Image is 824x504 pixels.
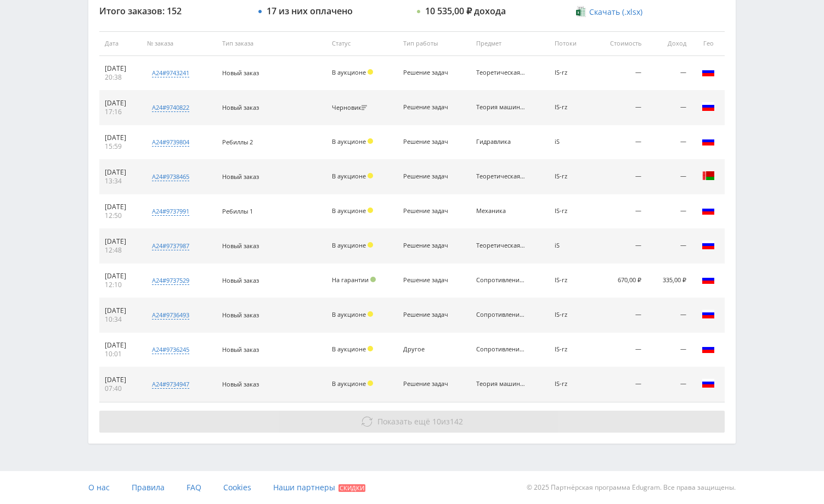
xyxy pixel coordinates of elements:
[105,168,136,177] div: [DATE]
[105,133,136,142] div: [DATE]
[647,229,692,264] td: —
[549,31,592,56] th: Потоки
[152,138,189,147] div: a24#9739804
[647,91,692,125] td: —
[132,471,165,504] a: Правила
[332,137,366,145] span: В аукционе
[647,56,692,91] td: —
[476,104,526,111] div: Теория машин и механизмов
[152,276,189,285] div: a24#9737529
[105,237,136,246] div: [DATE]
[105,306,136,315] div: [DATE]
[368,346,373,351] span: Холд
[592,91,647,125] td: —
[105,99,136,108] div: [DATE]
[152,103,189,112] div: a24#9740822
[647,264,692,298] td: 335,00 ₽
[403,104,453,111] div: Решение задач
[592,160,647,194] td: —
[222,172,259,181] span: Новый заказ
[425,6,506,16] div: 10 535,00 ₽ дохода
[377,416,463,427] span: из
[105,246,136,255] div: 12:48
[647,125,692,160] td: —
[432,416,441,427] span: 10
[592,333,647,367] td: —
[222,311,259,319] span: Новый заказ
[105,177,136,186] div: 13:34
[647,160,692,194] td: —
[105,281,136,289] div: 12:10
[592,194,647,229] td: —
[222,276,259,284] span: Новый заказ
[152,380,189,389] div: a24#9734947
[403,173,453,180] div: Решение задач
[222,103,259,111] span: Новый заказ
[222,207,253,215] span: Ребиллы 1
[702,135,715,148] img: rus.png
[576,6,585,17] img: xlsx
[647,298,692,333] td: —
[332,276,369,284] span: На гарантии
[152,345,189,354] div: a24#9736245
[555,69,586,76] div: IS-rz
[450,416,463,427] span: 142
[105,341,136,350] div: [DATE]
[222,345,259,354] span: Новый заказ
[471,31,549,56] th: Предмет
[592,125,647,160] td: —
[142,31,217,56] th: № заказа
[702,238,715,251] img: rus.png
[132,482,165,492] span: Правила
[105,272,136,281] div: [DATE]
[702,65,715,79] img: rus.png
[105,203,136,211] div: [DATE]
[368,69,373,75] span: Холд
[222,380,259,388] span: Новый заказ
[105,350,136,359] div: 10:01
[647,31,692,56] th: Доход
[88,471,110,504] a: О нас
[105,108,136,116] div: 17:16
[152,69,189,77] div: a24#9743241
[403,208,453,215] div: Решение задач
[332,206,366,215] span: В аукционе
[370,277,376,282] span: Подтвержден
[476,242,526,249] div: Теоретическая механика
[592,264,647,298] td: 670,00 ₽
[692,31,725,56] th: Гео
[403,242,453,249] div: Решение задач
[368,311,373,317] span: Холд
[702,273,715,286] img: rus.png
[702,377,715,390] img: rus.png
[368,138,373,144] span: Холд
[267,6,353,16] div: 17 из них оплачено
[647,367,692,402] td: —
[576,7,642,18] a: Скачать (.xlsx)
[702,169,715,182] img: blr.png
[592,31,647,56] th: Стоимость
[368,242,373,248] span: Холд
[476,311,526,318] div: Сопротивление материалов
[476,173,526,180] div: Теоретическая механика
[88,482,110,492] span: О нас
[702,307,715,321] img: rus.png
[702,204,715,217] img: rus.png
[105,64,136,73] div: [DATE]
[223,471,251,504] a: Cookies
[332,172,366,180] span: В аукционе
[589,8,642,16] span: Скачать (.xlsx)
[417,471,736,504] div: © 2025 Партнёрская программа Edugram. Все права защищены.
[702,342,715,355] img: rus.png
[332,310,366,318] span: В аукционе
[152,311,189,320] div: a24#9736493
[555,104,586,111] div: IS-rz
[105,376,136,384] div: [DATE]
[273,471,365,504] a: Наши партнеры Скидки
[403,277,453,284] div: Решение задач
[555,380,586,388] div: IS-rz
[368,173,373,178] span: Холд
[555,138,586,145] div: iS
[555,311,586,318] div: IS-rz
[187,471,201,504] a: FAQ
